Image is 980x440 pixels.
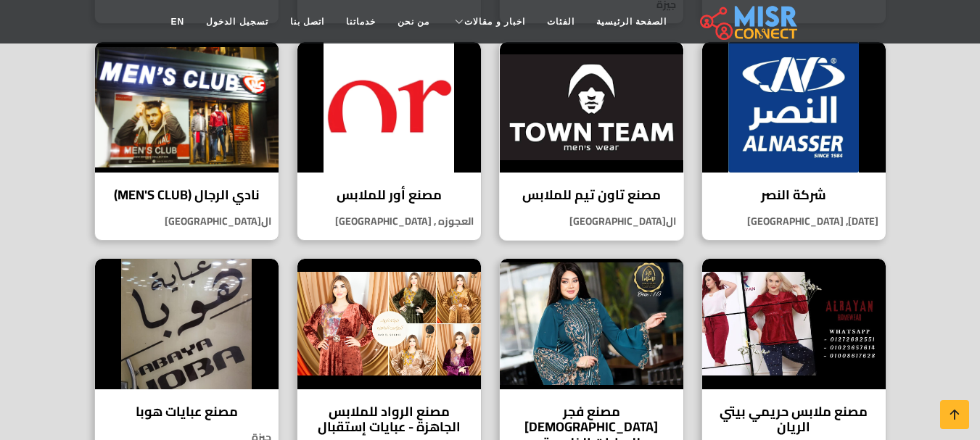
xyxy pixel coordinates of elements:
[464,15,525,28] span: اخبار و مقالات
[440,8,536,36] a: اخبار و مقالات
[536,8,585,36] a: الفئات
[106,404,268,420] h4: مصنع عبايات هوبا
[95,259,279,389] img: مصنع عبايات هوبا
[702,214,886,229] p: [DATE], [GEOGRAPHIC_DATA]
[297,214,481,229] p: العجوزه , [GEOGRAPHIC_DATA]
[106,187,268,203] h4: نادي الرجال (MEN'S CLUB)
[713,187,875,203] h4: شركة النصر
[490,41,693,241] a: مصنع تاون تيم للملابس مصنع تاون تيم للملابس ال[GEOGRAPHIC_DATA]
[500,214,683,229] p: ال[GEOGRAPHIC_DATA]
[195,8,279,36] a: تسجيل الدخول
[585,8,678,36] a: الصفحة الرئيسية
[511,187,672,203] h4: مصنع تاون تيم للملابس
[500,42,683,173] img: مصنع تاون تيم للملابس
[713,404,875,435] h4: مصنع ملابس حريمي بيتي الريان
[297,42,481,173] img: مصنع أور للملابس
[500,259,683,389] img: مصنع فجر الإسلام للعبايات الخليجية
[702,259,886,389] img: مصنع ملابس حريمي بيتي الريان
[693,41,895,241] a: شركة النصر شركة النصر [DATE], [GEOGRAPHIC_DATA]
[297,259,481,389] img: مصنع الرواد للملابس الجاهزة - عبايات إستقبال
[95,42,279,173] img: نادي الرجال (MEN'S CLUB)
[160,8,196,36] a: EN
[700,4,797,40] img: main.misr_connect
[279,8,335,36] a: اتصل بنا
[308,404,470,435] h4: مصنع الرواد للملابس الجاهزة - عبايات إستقبال
[335,8,387,36] a: خدماتنا
[95,214,279,229] p: ال[GEOGRAPHIC_DATA]
[86,41,288,241] a: نادي الرجال (MEN'S CLUB) نادي الرجال (MEN'S CLUB) ال[GEOGRAPHIC_DATA]
[288,41,490,241] a: مصنع أور للملابس مصنع أور للملابس العجوزه , [GEOGRAPHIC_DATA]
[702,42,886,173] img: شركة النصر
[308,187,470,203] h4: مصنع أور للملابس
[387,8,440,36] a: من نحن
